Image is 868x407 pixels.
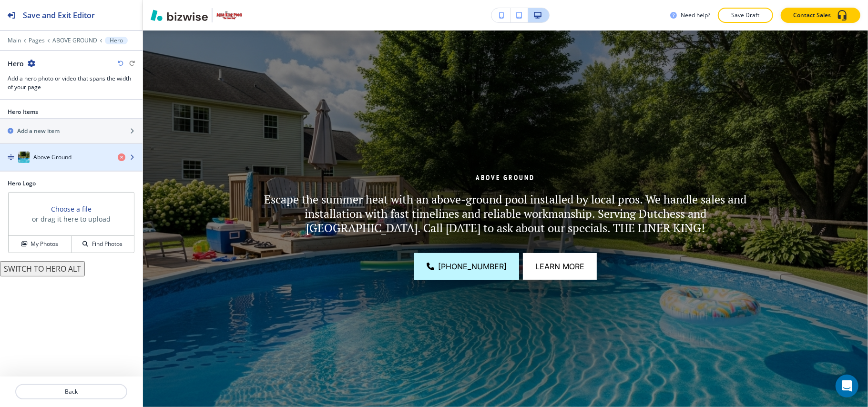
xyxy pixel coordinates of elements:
[110,37,123,44] p: Hero
[29,37,45,44] button: Pages
[92,240,123,248] h4: Find Photos
[8,192,135,254] div: Choose a fileor drag it here to uploadMy PhotosFind Photos
[8,74,135,92] h3: Add a hero photo or video that spans the width of your page
[438,261,507,272] span: [PHONE_NUMBER]
[23,10,95,21] h2: Save and Exit Editor
[8,59,24,69] h2: Hero
[17,127,60,135] h2: Add a new item
[255,172,756,183] p: Above Ground
[535,261,584,272] span: Learn More
[8,37,21,44] button: Main
[793,11,831,20] p: Contact Sales
[71,236,134,253] button: Find Photos
[523,253,597,280] button: Learn More
[16,387,126,396] p: Back
[32,214,111,224] h3: or drag it here to upload
[8,154,14,161] img: Drag
[781,8,860,23] button: Contact Sales
[681,11,710,20] h3: Need help?
[730,11,761,20] p: Save Draft
[255,192,756,235] p: Escape the summer heat with an above‑ground pool installed by local pros. We handle sales and ins...
[105,37,128,44] button: Hero
[15,384,127,399] button: Back
[414,253,519,280] a: [PHONE_NUMBER]
[8,179,135,188] h2: Hero Logo
[33,153,71,162] h4: Above Ground
[52,37,97,44] button: ABOVE GROUND
[216,11,242,20] img: Your Logo
[31,240,58,248] h4: My Photos
[836,375,858,397] div: Open Intercom Messenger
[8,108,38,116] h2: Hero Items
[51,204,92,214] button: Choose a file
[9,236,71,253] button: My Photos
[718,8,773,23] button: Save Draft
[151,10,208,21] img: Bizwise Logo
